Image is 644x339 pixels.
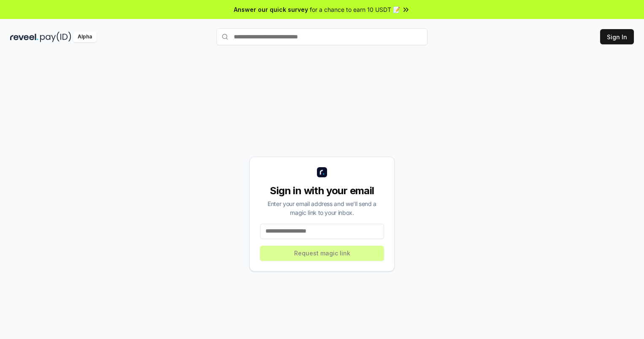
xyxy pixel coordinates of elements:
button: Sign In [600,29,634,44]
div: Enter your email address and we’ll send a magic link to your inbox. [260,199,384,217]
span: for a chance to earn 10 USDT 📝 [310,5,400,14]
img: reveel_dark [10,32,38,42]
span: Answer our quick survey [234,5,308,14]
div: Sign in with your email [260,184,384,198]
img: logo_small [317,167,327,177]
img: pay_id [40,32,71,42]
div: Alpha [73,32,97,42]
